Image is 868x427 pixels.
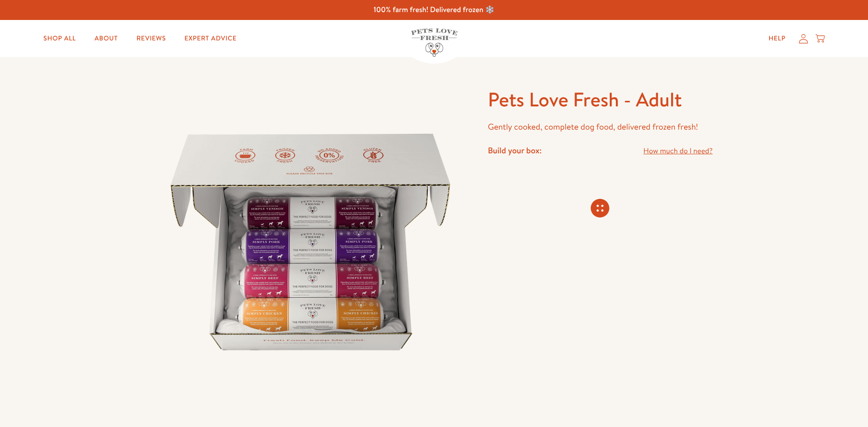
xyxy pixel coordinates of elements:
h4: Build your box: [488,145,542,156]
a: About [87,29,125,48]
img: Pets Love Fresh - Adult [156,87,466,397]
a: Expert Advice [177,29,244,48]
a: Help [761,29,793,48]
img: Pets Love Fresh [411,28,457,57]
svg: Connecting store [591,199,609,217]
h1: Pets Love Fresh - Adult [488,87,712,112]
p: Gently cooked, complete dog food, delivered frozen fresh! [488,120,712,134]
a: How much do I need? [643,145,712,158]
a: Shop All [36,29,83,48]
a: Reviews [129,29,173,48]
